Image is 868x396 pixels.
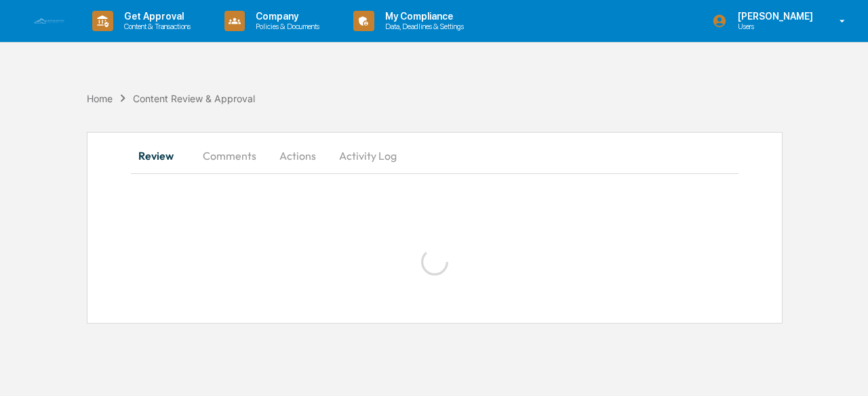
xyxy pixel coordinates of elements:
[267,139,328,172] button: Actions
[727,11,820,22] p: [PERSON_NAME]
[374,22,471,31] p: Data, Deadlines & Settings
[374,11,471,22] p: My Compliance
[113,11,197,22] p: Get Approval
[727,22,820,31] p: Users
[245,11,326,22] p: Company
[328,139,408,172] button: Activity Log
[133,93,255,104] div: Content Review & Approval
[33,18,65,25] img: logo
[131,139,738,172] div: secondary tabs example
[131,139,192,172] button: Review
[87,93,113,104] div: Home
[245,22,326,31] p: Policies & Documents
[113,22,197,31] p: Content & Transactions
[192,139,267,172] button: Comments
